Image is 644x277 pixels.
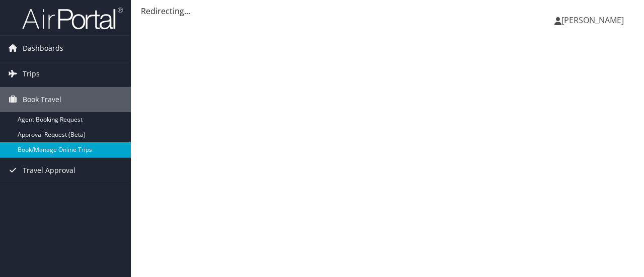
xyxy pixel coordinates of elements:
div: Redirecting... [141,5,634,17]
span: Dashboards [23,36,63,61]
span: Trips [23,61,40,86]
span: [PERSON_NAME] [561,15,624,26]
span: Travel Approval [23,158,75,183]
span: Book Travel [23,87,61,112]
a: [PERSON_NAME] [554,5,634,35]
img: airportal-logo.png [22,7,123,30]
